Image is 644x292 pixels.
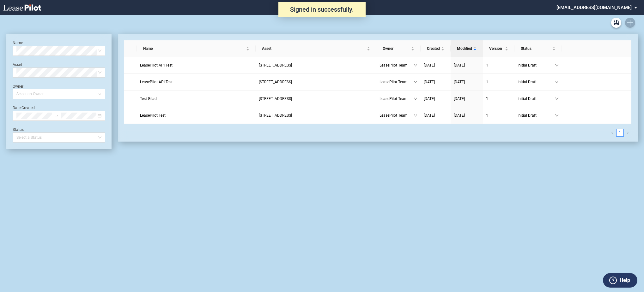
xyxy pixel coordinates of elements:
[454,80,465,84] span: [DATE]
[13,106,35,110] label: Date Created
[259,80,292,84] span: 109 State Street
[424,112,447,119] a: [DATE]
[514,40,562,57] th: Status
[489,45,504,52] span: Version
[609,129,616,137] li: Previous Page
[616,129,624,137] li: 1
[259,96,373,102] a: [STREET_ADDRESS]
[483,40,514,57] th: Version
[424,80,435,84] span: [DATE]
[454,63,465,67] span: [DATE]
[555,63,559,67] span: down
[486,96,488,101] span: 1
[427,45,440,52] span: Created
[424,79,447,85] a: [DATE]
[140,63,173,67] span: LeasePilot API Test
[143,45,245,52] span: Name
[54,114,59,118] span: swap-right
[454,96,480,102] a: [DATE]
[424,96,447,102] a: [DATE]
[380,112,414,119] span: LeasePilot Team
[54,114,59,118] span: to
[380,62,414,68] span: LeasePilot Team
[555,97,559,101] span: down
[424,96,435,101] span: [DATE]
[259,63,292,67] span: 109 State Street
[617,129,623,136] a: 1
[383,45,410,52] span: Owner
[611,18,621,28] a: Archive
[140,80,173,84] span: LeasePilot API Test
[603,273,637,288] button: Help
[454,113,465,118] span: [DATE]
[13,84,23,89] label: Owner
[518,79,555,85] span: Initial Draft
[259,62,373,68] a: [STREET_ADDRESS]
[424,63,435,67] span: [DATE]
[424,62,447,68] a: [DATE]
[620,276,630,284] label: Help
[259,112,373,119] a: [STREET_ADDRESS]
[380,96,414,102] span: LeasePilot Team
[376,40,421,57] th: Owner
[414,80,417,84] span: down
[414,63,417,67] span: down
[414,97,417,101] span: down
[13,41,23,45] label: Name
[140,113,166,118] span: LeasePilot Test
[13,127,24,132] label: Status
[626,131,629,134] span: right
[278,2,366,17] div: Signed in successfully.
[518,96,555,102] span: Initial Draft
[486,96,511,102] a: 1
[454,62,480,68] a: [DATE]
[624,129,631,137] li: Next Page
[380,79,414,85] span: LeasePilot Team
[262,45,366,52] span: Asset
[140,112,252,119] a: LeasePilot Test
[454,79,480,85] a: [DATE]
[486,63,488,67] span: 1
[451,40,483,57] th: Modified
[457,45,472,52] span: Modified
[137,40,256,57] th: Name
[454,112,480,119] a: [DATE]
[486,113,488,118] span: 1
[140,96,252,102] a: Test Gilad
[518,112,555,119] span: Initial Draft
[140,79,252,85] a: LeasePilot API Test
[486,112,511,119] a: 1
[624,129,631,137] button: right
[454,96,465,101] span: [DATE]
[414,114,417,117] span: down
[611,131,614,134] span: left
[486,79,511,85] a: 1
[13,62,22,67] label: Asset
[259,96,292,101] span: 109 State Street
[518,62,555,68] span: Initial Draft
[424,113,435,118] span: [DATE]
[521,45,551,52] span: Status
[609,129,616,137] button: left
[486,80,488,84] span: 1
[486,62,511,68] a: 1
[140,96,157,101] span: Test Gilad
[421,40,451,57] th: Created
[259,79,373,85] a: [STREET_ADDRESS]
[140,62,252,68] a: LeasePilot API Test
[555,114,559,117] span: down
[256,40,376,57] th: Asset
[259,113,292,118] span: 109 State Street
[555,80,559,84] span: down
